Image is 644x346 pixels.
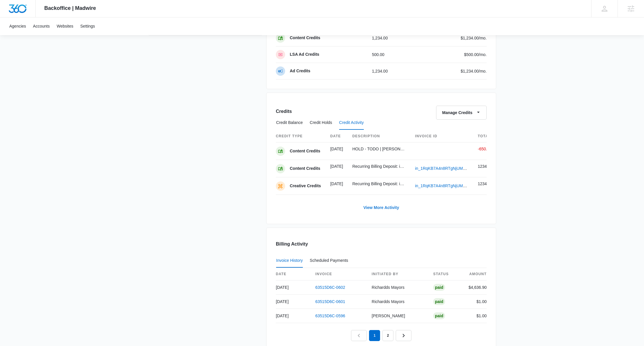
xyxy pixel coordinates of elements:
nav: Pagination [351,330,411,341]
p: Recurring Billing Deposit: in_1RqKB7A4n8RTgNjUMCocKr08 [352,181,406,187]
p: $1,234.00 [459,35,487,41]
span: /mo. [479,69,487,73]
p: Creative Credits [290,183,321,189]
button: Credit Holds [310,116,332,130]
h3: Billing Activity [276,241,487,248]
p: Content Credits [290,148,320,154]
p: $500.00 [459,52,487,58]
td: [PERSON_NAME] [367,309,429,323]
td: $1.00 [463,295,487,309]
th: Description [348,130,410,143]
p: HOLD - TODO | [PERSON_NAME]'s Events - Campaign Test 1 M47121 | WOO360 [DATE] [352,146,406,152]
th: amount [463,268,487,280]
th: Invoice ID [410,130,473,143]
a: Agencies [6,17,30,35]
h3: Credits [276,108,292,115]
p: 1234.00 [478,181,492,187]
td: $1.00 [463,309,487,323]
th: date [276,268,311,280]
button: Manage Credits [436,106,487,120]
th: Credit Type [276,130,325,143]
td: [DATE] [276,280,311,295]
td: [DATE] [276,295,311,309]
td: [DATE] [276,309,311,323]
p: $1,234.00 [459,68,487,74]
th: invoice [311,268,367,280]
p: Ad Credits [290,68,310,74]
th: status [429,268,463,280]
div: Paid [433,284,445,291]
a: Websites [53,17,77,35]
td: 1,234.00 [367,63,416,80]
p: [DATE] [330,163,343,170]
p: Content Credits [290,166,320,172]
span: Backoffice | Madwire [44,5,96,11]
p: [DATE] [330,146,343,152]
p: Recurring Billing Deposit: in_1RqKB7A4n8RTgNjUMCocKr08 [352,163,406,170]
th: Total [473,130,492,143]
a: in_1RqKB7A4n8RTgNjUMCocKr08 [415,166,478,171]
a: Settings [77,17,99,35]
a: 63515D6C-0596 [315,313,345,318]
td: Richardds Mayors [367,280,429,295]
div: Paid [433,298,445,305]
a: Accounts [30,17,53,35]
button: Credit Balance [276,116,303,130]
button: Invoice History [276,254,303,268]
p: -650.00 [478,146,492,152]
div: Paid [433,312,445,319]
p: [DATE] [330,181,343,187]
span: /mo. [479,52,487,57]
th: Date [325,130,348,143]
a: Next Page [396,330,411,341]
a: in_1RqKB7A4n8RTgNjUMCocKr08 [415,183,478,188]
a: 63515D6C-0601 [315,299,345,304]
button: Credit Activity [339,116,364,130]
a: 63515D6C-0602 [315,285,345,290]
td: $4,636.90 [463,280,487,295]
td: 1,234.00 [367,30,416,46]
th: Initiated By [367,268,429,280]
a: Page 2 [382,330,393,341]
p: 1234.00 [478,163,492,170]
td: 500.00 [367,46,416,63]
p: LSA Ad Credits [290,52,319,57]
p: Content Credits [290,35,320,41]
td: Richardds Mayors [367,295,429,309]
div: Scheduled Payments [310,258,350,262]
span: /mo. [479,36,487,40]
a: View More Activity [358,201,405,215]
em: 1 [369,330,380,341]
